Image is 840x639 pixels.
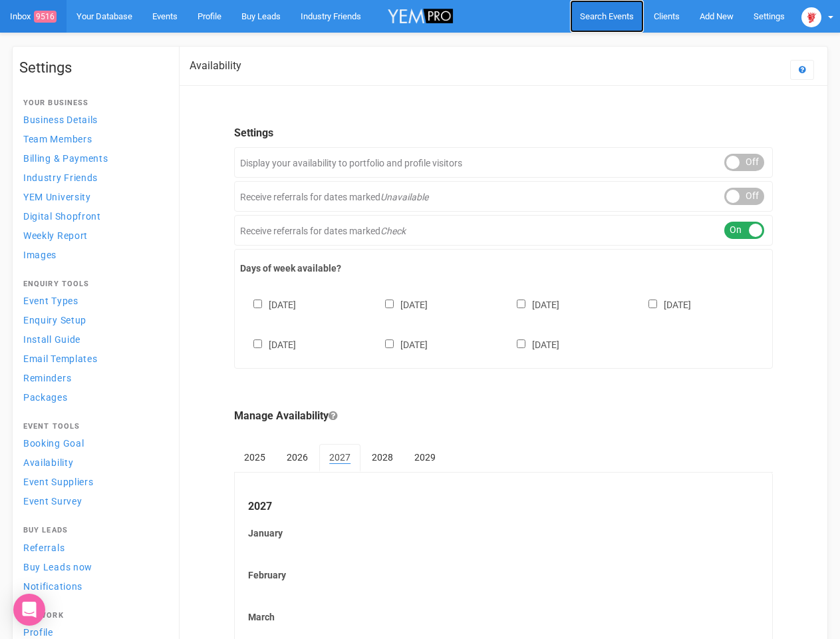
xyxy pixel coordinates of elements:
span: Install Guide [23,334,80,345]
input: [DATE] [648,300,657,308]
span: Add New [700,11,734,21]
a: Images [19,246,166,264]
label: [DATE] [240,297,296,312]
input: [DATE] [253,339,262,348]
label: [DATE] [503,337,559,351]
h4: Buy Leads [23,527,162,534]
input: [DATE] [517,300,525,308]
h4: Your Business [23,99,162,107]
a: Business Details [19,110,166,128]
span: Event Survey [23,496,82,507]
span: Team Members [23,134,92,144]
a: 2027 [319,444,360,472]
h1: Settings [19,60,166,76]
div: Open Intercom Messenger [13,594,45,626]
span: Weekly Report [23,230,88,241]
label: Days of week available? [240,262,767,275]
a: Packages [19,388,166,406]
span: Enquiry Setup [23,315,86,325]
a: Email Templates [19,349,166,367]
div: Receive referrals for dates marked [234,181,773,212]
span: Digital Shopfront [23,211,101,222]
span: Availability [23,457,73,468]
span: Billing & Payments [23,153,108,164]
a: Reminders [19,369,166,387]
label: January [248,527,759,540]
h4: Enquiry Tools [23,280,162,288]
a: Event Survey [19,492,166,510]
a: 2029 [404,444,446,471]
legend: Settings [234,126,773,141]
a: Notifications [19,577,166,595]
label: March [248,610,759,624]
img: open-uri20250107-2-1pbi2ie [801,7,821,27]
a: YEM University [19,188,166,206]
span: Search Events [580,11,634,21]
span: YEM University [23,192,91,202]
input: [DATE] [385,300,394,308]
span: Event Types [23,296,78,306]
div: Receive referrals for dates marked [234,215,773,246]
label: [DATE] [240,337,296,351]
a: Digital Shopfront [19,207,166,225]
label: [DATE] [372,337,428,351]
a: Booking Goal [19,434,166,452]
span: Event Suppliers [23,477,94,487]
label: February [248,568,759,582]
legend: 2027 [248,499,759,515]
a: Event Suppliers [19,473,166,491]
span: 9516 [34,11,57,23]
legend: Manage Availability [234,409,773,424]
h2: Availability [190,60,241,72]
a: Install Guide [19,330,166,348]
span: Reminders [23,373,71,383]
a: Billing & Payments [19,149,166,167]
span: Booking Goal [23,438,84,449]
a: Referrals [19,538,166,556]
em: Check [380,226,406,236]
div: Display your availability to portfolio and profile visitors [234,147,773,178]
span: Packages [23,392,68,403]
a: Enquiry Setup [19,311,166,329]
span: Clients [654,11,680,21]
a: Buy Leads now [19,558,166,576]
a: Industry Friends [19,168,166,186]
label: [DATE] [635,297,691,312]
input: [DATE] [253,300,262,308]
input: [DATE] [517,339,525,348]
a: 2028 [362,444,403,471]
a: Event Types [19,292,166,310]
a: 2025 [234,444,275,471]
h4: Event Tools [23,423,162,431]
span: Images [23,250,57,260]
a: 2026 [277,444,318,471]
em: Unavailable [380,192,428,202]
span: Email Templates [23,353,98,364]
label: [DATE] [372,297,428,312]
a: Team Members [19,130,166,148]
a: Weekly Report [19,226,166,244]
a: Availability [19,453,166,471]
label: [DATE] [503,297,559,312]
span: Notifications [23,581,82,592]
h4: Network [23,612,162,620]
span: Business Details [23,114,98,125]
input: [DATE] [385,339,394,348]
